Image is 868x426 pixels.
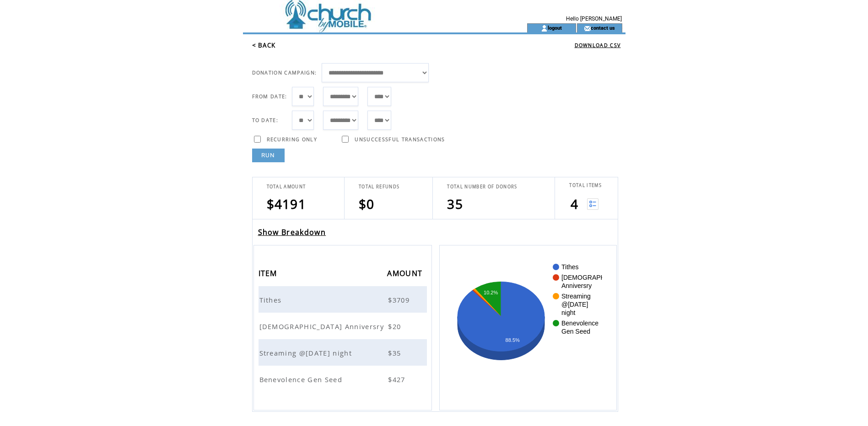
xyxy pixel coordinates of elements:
[541,25,548,32] img: account_icon.gif
[259,270,280,276] a: ITEM
[591,25,615,31] a: contact us
[561,282,592,289] text: Anniversry
[561,293,591,300] text: Streaming
[252,93,287,100] span: FROM DATE:
[388,322,403,331] span: $20
[259,266,280,283] span: ITEM
[388,295,412,304] span: $3709
[561,263,579,271] text: Tithes
[388,348,403,357] span: $35
[259,321,387,330] a: [DEMOGRAPHIC_DATA] Anniversry
[387,266,425,283] span: AMOUNT
[259,348,355,356] a: Streaming @[DATE] night
[571,195,578,213] span: 4
[355,136,445,143] span: UNSUCCESSFUL TRANSACTIONS
[267,195,307,213] span: $4191
[575,42,621,48] a: DOWNLOAD CSV
[561,328,590,335] text: Gen Seed
[258,227,326,237] a: Show Breakdown
[259,295,284,303] a: Tithes
[359,195,375,213] span: $0
[267,136,318,143] span: RECURRING ONLY
[569,182,602,188] span: TOTAL ITEMS
[259,295,284,304] span: Tithes
[388,375,407,384] span: $427
[587,198,598,210] img: View list
[259,348,355,357] span: Streaming @[DATE] night
[252,41,276,49] a: < BACK
[561,301,588,308] text: @[DATE]
[359,184,399,190] span: TOTAL REFUNDS
[561,274,633,281] text: [DEMOGRAPHIC_DATA]
[453,259,602,396] svg: A chart.
[252,117,279,123] span: TO DATE:
[484,290,498,295] text: 10.2%
[447,184,517,190] span: TOTAL NUMBER OF DONORS
[267,184,306,190] span: TOTAL AMOUNT
[252,149,285,162] a: RUN
[259,322,387,331] span: [DEMOGRAPHIC_DATA] Anniversry
[561,309,575,316] text: night
[447,195,463,213] span: 35
[548,25,562,31] a: logout
[566,16,622,22] span: Hello [PERSON_NAME]
[387,270,425,276] a: AMOUNT
[506,337,520,343] text: 88.5%
[584,25,591,32] img: contact_us_icon.gif
[252,69,317,76] span: DONATION CAMPAIGN:
[259,375,345,384] span: Benevolence Gen Seed
[259,374,345,383] a: Benevolence Gen Seed
[561,319,598,327] text: Benevolence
